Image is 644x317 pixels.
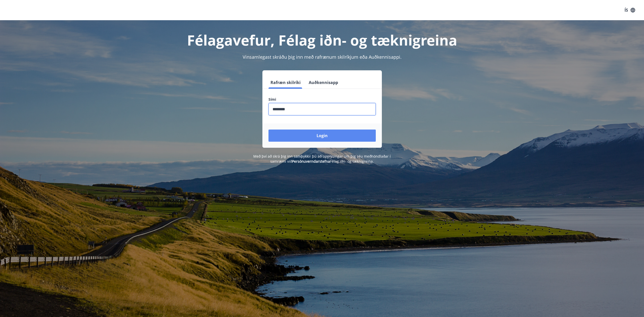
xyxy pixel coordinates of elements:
button: ÍS [622,6,638,15]
button: Login [268,130,376,142]
span: Með því að skrá þig inn samþykkir þú að upplýsingar um þig séu meðhöndlaðar í samræmi við Félag i... [253,154,391,164]
label: Sími [268,97,376,102]
button: Auðkennisapp [307,76,340,89]
button: Rafræn skilríki [268,76,303,89]
a: Persónuverndarstefna [292,159,330,164]
span: Vinsamlegast skráðu þig inn með rafrænum skilríkjum eða Auðkennisappi. [243,54,402,60]
h1: Félagavefur, Félag iðn- og tæknigreina [146,30,498,50]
